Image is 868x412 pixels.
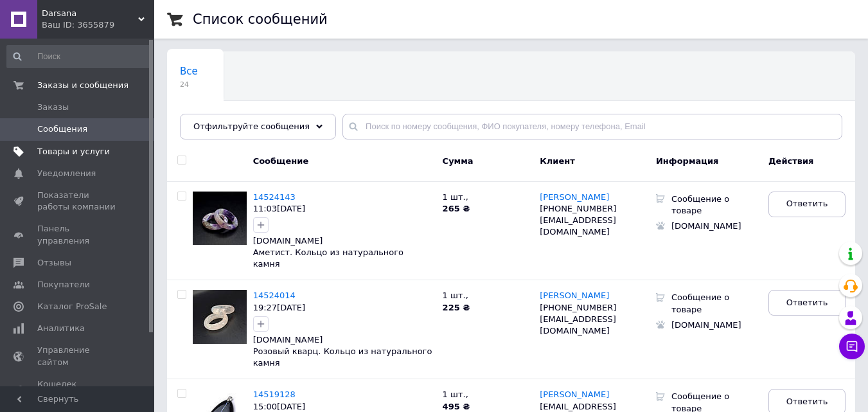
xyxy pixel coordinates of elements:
[540,390,609,400] a: [PERSON_NAME]
[540,204,616,213] span: [PHONE_NUMBER]
[253,235,433,247] div: [DOMAIN_NAME]
[443,192,527,203] p: 1 шт. ,
[540,192,609,202] span: [PERSON_NAME]
[443,290,527,301] p: 1 шт. ,
[247,146,439,181] div: Сообщение
[253,390,296,399] a: 14519128
[253,346,432,368] a: Розовый кварц. Кольцо из натурального камня
[37,379,119,402] span: Кошелек компании
[768,192,846,217] a: Ответить
[540,215,616,237] span: [EMAIL_ADDRESS][DOMAIN_NAME]
[37,146,110,157] span: Товары и услуги
[540,192,609,202] a: [PERSON_NAME]
[439,146,531,181] div: Сумма
[786,396,828,408] span: Ответить
[540,314,616,336] span: [EMAIL_ADDRESS][DOMAIN_NAME]
[37,123,87,135] span: Сообщения
[443,402,470,411] b: 495 ₴
[253,302,433,314] div: 19:27[DATE]
[253,247,403,269] a: Аметист. Кольцо из натурального камня
[253,334,433,346] div: [DOMAIN_NAME]
[540,291,609,301] a: [PERSON_NAME]
[342,114,842,139] input: Поиск по номеру сообщения, ФИО покупателя, номеру телефона, Email
[193,290,247,344] img: Сообщение 14524014
[253,291,296,300] a: 14524014
[443,204,470,213] b: 265 ₴
[253,346,432,368] span: Розовый кварц. Кольцо из натурального камня
[653,146,765,181] div: Информация
[193,192,247,246] img: Сообщение 14524143
[37,257,71,269] span: Отзывы
[253,247,403,269] span: Аметист. Кольцо из натурального камня
[540,303,616,312] span: [PHONE_NUMBER]
[37,345,119,368] span: Управление сайтом
[6,45,152,68] input: Поиск
[37,190,119,213] span: Показатели работы компании
[37,223,119,246] span: Панель управления
[768,290,846,316] a: Ответить
[530,146,653,181] div: Клиент
[37,301,107,312] span: Каталог ProSale
[665,219,761,234] div: [DOMAIN_NAME]
[443,303,470,312] b: 225 ₴
[253,192,296,202] a: 14524143
[839,334,865,359] button: Чат с покупателем
[665,290,761,317] div: Сообщение о товаре
[180,66,198,77] span: Все
[37,168,96,179] span: Уведомления
[665,318,761,333] div: [DOMAIN_NAME]
[180,80,198,89] span: 24
[665,192,761,219] div: Сообщение о товаре
[37,102,69,113] span: Заказы
[42,8,138,19] span: Darsana
[37,323,85,334] span: Аналитика
[765,146,855,181] div: Действия
[253,203,433,215] div: 11:03[DATE]
[443,389,527,400] p: 1 шт. ,
[786,198,828,210] span: Ответить
[37,279,90,291] span: Покупатели
[193,12,328,27] h1: Список сообщений
[42,19,154,31] div: Ваш ID: 3655879
[786,297,828,309] span: Ответить
[37,80,128,91] span: Заказы и сообщения
[193,121,310,131] span: Отфильтруйте сообщения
